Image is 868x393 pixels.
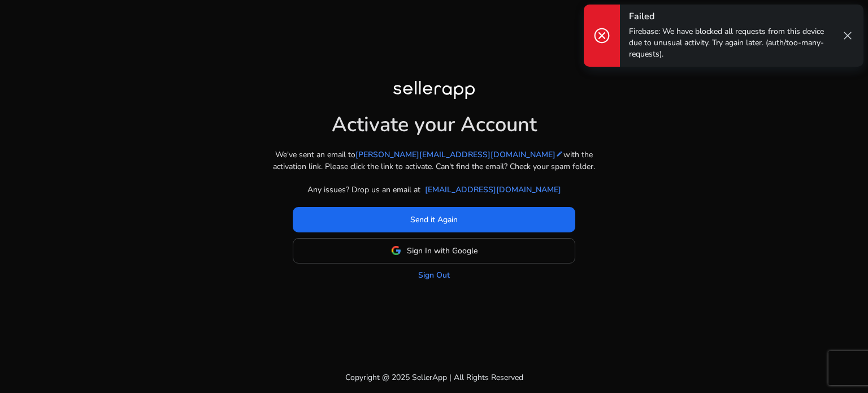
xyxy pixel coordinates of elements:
a: [EMAIL_ADDRESS][DOMAIN_NAME] [425,184,561,196]
p: Firebase: We have blocked all requests from this device due to unusual activity. Try again later.... [629,26,839,60]
h1: Activate your Account [332,103,537,137]
h4: Failed [629,11,839,22]
span: close [841,29,854,42]
a: Sign Out [418,269,450,281]
a: [PERSON_NAME][EMAIL_ADDRESS][DOMAIN_NAME] [355,149,563,161]
span: Sign In with Google [407,245,478,257]
mat-icon: edit [555,150,563,158]
p: Any issues? Drop us an email at [307,184,420,196]
button: Send it Again [293,207,575,232]
img: google-logo.svg [391,245,401,256]
button: Sign In with Google [293,238,575,264]
span: cancel [593,27,611,45]
span: Send it Again [410,214,458,226]
p: We've sent an email to with the activation link. Please click the link to activate. Can't find th... [264,149,604,172]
